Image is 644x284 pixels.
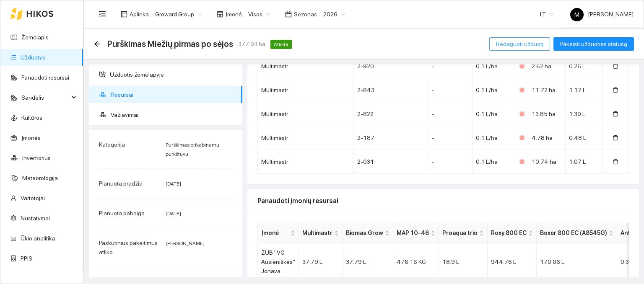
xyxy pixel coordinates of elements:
[397,228,429,238] span: MAP 10-46
[166,211,181,217] span: [DATE]
[111,106,236,123] span: Važiavimai
[528,54,566,78] td: 2.62 ha
[21,114,42,121] a: Kultūros
[553,37,634,51] button: Pakeisti užduoties statusą
[488,223,537,243] th: this column's title is Roxy 800 EC,this column is sortable
[22,175,58,181] a: Meteorologija
[528,78,566,102] td: 11.72 ha
[302,228,332,238] span: Multimastr
[566,54,603,78] td: 0.26 L
[155,8,202,21] span: Groward Group
[121,11,127,18] span: layout
[346,228,383,238] span: Biomas Grow
[442,228,478,238] span: Proaqua trio
[354,78,428,102] td: 2-843
[528,126,566,150] td: 4.78 ha
[248,8,270,21] span: Visos
[94,41,101,48] div: Atgal
[393,243,439,281] td: 476.16 KG
[537,243,617,281] td: 170.06 L
[606,59,625,73] button: delete
[476,63,498,70] span: 0.1 L/ha
[238,39,265,49] span: 377.93 ha
[261,228,289,238] span: Įmonė
[428,150,473,174] td: -
[489,41,550,47] a: Redaguoti užduotį
[21,255,32,262] a: PPIS
[528,150,566,174] td: 10.74 ha
[107,37,233,51] span: Purškimas Miežių pirmas po sėjos
[496,39,543,49] span: Redaguoti užduotį
[354,150,428,174] td: 2-031
[294,10,318,19] span: Sezonas :
[537,223,617,243] th: this column's title is Boxer 800 EC (A8545G),this column is sortable
[99,180,143,187] span: Planuota pradžia
[21,54,45,61] a: Užduotys
[258,243,299,281] td: ŽŪB "VG Ausieniškės" Jonava
[354,126,428,150] td: 2-187
[285,11,292,18] span: calendar
[488,243,537,281] td: 944.76 L
[428,102,473,126] td: -
[428,78,473,102] td: -
[94,41,101,47] span: arrow-left
[528,102,566,126] td: 13.85 ha
[439,243,488,281] td: 18.9 L
[613,135,618,142] span: delete
[166,240,205,246] span: [PERSON_NAME]
[323,8,345,21] span: 2026
[428,54,473,78] td: -
[21,74,69,81] a: Panaudoti resursai
[613,159,618,165] span: delete
[21,134,41,141] a: Įmonės
[560,39,627,49] span: Pakeisti užduoties statusą
[343,223,393,243] th: this column's title is Biomas Grow,this column is sortable
[270,40,292,49] span: Atlikta
[94,6,111,23] button: menu-fold
[606,83,625,97] button: delete
[21,34,49,41] a: Žemėlapis
[613,63,618,70] span: delete
[476,111,498,117] span: 0.1 L/ha
[299,223,343,243] th: this column's title is Multimastr,this column is sortable
[428,126,473,150] td: -
[489,37,550,51] button: Redaguoti užduotį
[258,126,354,150] td: Multimastr
[99,10,106,18] span: menu-fold
[540,8,553,21] span: LT
[491,228,527,238] span: Roxy 800 EC
[217,11,223,18] span: shop
[258,102,354,126] td: Multimastr
[540,228,607,238] span: Boxer 800 EC (A8545G)
[566,102,603,126] td: 1.39 L
[606,155,625,168] button: delete
[166,181,181,187] span: [DATE]
[257,189,629,213] div: Panaudoti įmonių resursai
[258,150,354,174] td: Multimastr
[258,78,354,102] td: Multimastr
[226,10,243,19] span: Įmonė :
[130,10,150,19] span: Aplinka :
[21,89,69,106] span: Sandėlis
[393,223,439,243] th: this column's title is MAP 10-46,this column is sortable
[354,102,428,126] td: 2-822
[570,11,634,18] span: [PERSON_NAME]
[21,195,45,201] a: Vartotojai
[613,111,618,118] span: delete
[99,210,145,217] span: Planuota pabaiga
[606,131,625,145] button: delete
[111,86,236,103] span: Resursai
[354,54,428,78] td: 2-920
[566,150,603,174] td: 1.07 L
[566,78,603,102] td: 1.17 L
[574,8,579,21] span: M
[166,142,219,157] span: Purškimas prikabinamu purkštuvu
[613,87,618,94] span: delete
[299,243,343,281] td: 37.79 L
[258,54,354,78] td: Multimastr
[566,126,603,150] td: 0.48 L
[476,87,498,93] span: 0.1 L/ha
[21,235,55,242] a: Ūkio analitika
[439,223,488,243] th: this column's title is Proaqua trio,this column is sortable
[606,107,625,121] button: delete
